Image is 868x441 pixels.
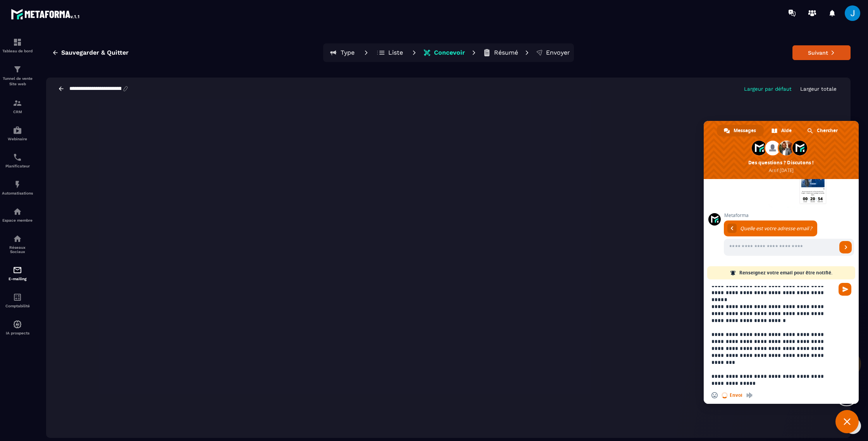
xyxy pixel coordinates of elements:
[13,38,22,47] img: formation
[11,7,81,21] img: logo
[744,86,792,92] p: Largeur par défaut
[2,164,33,168] p: Planificateur
[480,45,520,60] button: Résumé
[61,49,129,57] span: Sauvegarder & Quitter
[711,392,718,398] span: Insérer un emoji
[727,224,737,233] div: Retourner au message
[2,287,33,314] a: accountantaccountantComptabilité
[2,277,33,281] p: E-mailing
[13,320,22,329] img: automations
[325,45,360,60] button: Type
[724,239,837,256] input: Entrez votre adresse email...
[2,218,33,222] p: Espace membre
[13,126,22,135] img: automations
[2,174,33,201] a: automationsautomationsAutomatisations
[2,93,33,120] a: formationformationCRM
[746,392,753,398] span: Message audio
[765,125,799,136] div: Aide
[341,49,355,57] p: Type
[711,286,834,387] textarea: Entrez votre message...
[742,86,794,92] button: Largeur par défaut
[2,304,33,308] p: Comptabilité
[2,228,33,260] a: social-networksocial-networkRéseaux Sociaux
[13,65,22,74] img: formation
[388,49,403,57] p: Liste
[839,241,852,253] span: Envoyer
[2,59,33,93] a: formationformationTunnel de vente Site web
[546,49,570,57] p: Envoyer
[2,147,33,174] a: schedulerschedulerPlanificateur
[2,245,33,254] p: Réseaux Sociaux
[835,410,859,433] div: Fermer le chat
[46,46,134,60] button: Sauvegarder & Quitter
[739,266,832,279] span: Renseignez votre email pour être notifié.
[2,76,33,87] p: Tunnel de vente Site web
[13,265,22,275] img: email
[781,125,792,136] span: Aide
[2,201,33,228] a: automationsautomationsEspace membre
[534,45,572,60] button: Envoyer
[434,49,465,57] p: Concevoir
[817,125,838,136] span: Chercher
[2,260,33,287] a: emailemailE-mailing
[740,225,812,232] span: Quelle est votre adresse email ?
[373,45,408,60] button: Liste
[2,120,33,147] a: automationsautomationsWebinaire
[13,234,22,243] img: social-network
[421,45,467,60] button: Concevoir
[13,180,22,189] img: automations
[13,293,22,302] img: accountant
[2,32,33,59] a: formationformationTableau de bord
[2,49,33,53] p: Tableau de bord
[494,49,518,57] p: Résumé
[13,153,22,162] img: scheduler
[800,86,837,92] p: Largeur totale
[717,125,764,136] div: Messages
[13,207,22,216] img: automations
[13,98,22,108] img: formation
[734,125,756,136] span: Messages
[792,45,851,60] button: Suivant
[2,191,33,195] p: Automatisations
[798,86,839,92] button: Largeur totale
[724,213,854,218] span: Metaforma
[2,137,33,141] p: Webinaire
[2,110,33,114] p: CRM
[800,125,846,136] div: Chercher
[839,283,851,296] span: Envoyer
[2,331,33,335] p: IA prospects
